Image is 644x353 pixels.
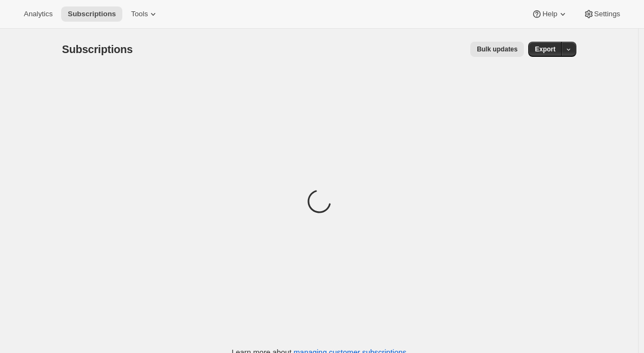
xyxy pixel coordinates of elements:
button: Help [525,6,574,22]
span: Settings [594,10,620,18]
button: Analytics [17,6,59,22]
span: Help [542,10,557,18]
span: Subscriptions [62,43,133,55]
span: Tools [131,10,148,18]
button: Subscriptions [61,6,122,22]
button: Export [528,42,562,57]
span: Export [535,45,555,54]
span: Analytics [24,10,52,18]
button: Tools [124,6,165,22]
span: Subscriptions [68,10,116,18]
button: Bulk updates [470,42,524,57]
span: Bulk updates [477,45,517,54]
button: Settings [577,6,627,22]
